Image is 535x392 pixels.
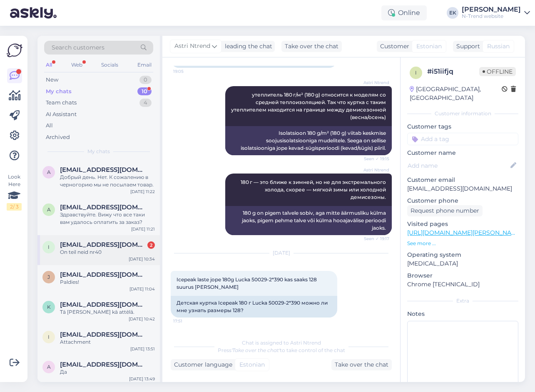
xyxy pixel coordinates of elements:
div: All [46,122,53,130]
span: Press to take control of the chat [218,347,345,353]
span: Astri Ntrend [174,42,210,51]
div: [DATE] 11:21 [131,226,155,232]
div: 2 [147,241,155,249]
span: k [47,304,51,310]
div: [DATE] 13:51 [130,346,155,352]
div: 0 [139,76,152,84]
span: kiicha13@inbox.lv [60,301,147,308]
div: Take over the chat [331,359,392,370]
p: Visited pages [407,220,518,228]
div: Isolatsioon 180 g/m² (180 g) viitab keskmise soojusisolatsiooniga mudelitele. Seega on sellise is... [225,126,392,155]
i: 'Take over the chat' [231,347,280,353]
div: [DATE] 10:42 [129,316,155,322]
p: Customer tags [407,122,518,131]
span: Chat is assigned to Astri Ntrend [242,340,321,346]
span: 19:05 [173,68,204,74]
div: leading the chat [221,42,272,51]
div: Socials [100,60,120,70]
p: Operating system [407,251,518,259]
p: [EMAIL_ADDRESS][DOMAIN_NAME] [407,184,518,193]
img: Askly Logo [7,42,22,58]
span: Estonian [416,42,442,51]
div: Take over the chat [281,41,342,52]
span: Estonian [239,360,265,369]
div: Support [453,42,480,51]
span: Offline [479,67,516,76]
div: 2 / 3 [7,203,22,211]
div: [DATE] 10:34 [129,256,155,262]
span: 17:51 [173,318,204,324]
div: Look Here [7,173,22,211]
div: Paldies! [60,278,155,286]
div: [DATE] 13:49 [129,376,155,382]
span: altynay.iskakova99@gmail.com [60,203,147,211]
span: j [47,274,50,280]
div: On teil neid nr40 [60,248,155,256]
div: 180 g on pigem talvele sobiv, aga mitte äärmusliku külma jaoks, pigem pehme talve või külma hooaj... [225,206,392,235]
div: 10 [137,87,152,96]
p: Customer phone [407,196,518,205]
span: i [415,69,417,76]
div: Customer information [407,110,518,117]
span: Seen ✓ 19:17 [358,236,389,242]
div: Здравствуйте. Вижу что все таки вам удалось оплатить за заказ? [60,211,155,226]
div: Customer language [171,360,232,369]
span: Astri Ntrend [358,79,389,86]
a: [PERSON_NAME]N-Trend website [462,6,530,20]
div: Extra [407,297,518,305]
input: Add name [408,161,509,170]
div: Customer [377,42,409,51]
span: 180 г — это ближе к зимней, но не для экстремального холода, скорее — мягкой зимы или холодной де... [241,179,387,200]
p: Chrome [TECHNICAL_ID] [407,280,518,289]
div: All [44,60,54,70]
span: a [47,206,51,213]
div: Детская куртка Icepeak 180 г Lucka 50029-2*390 можно ли мне узнать размеры 128? [171,296,337,318]
span: My chats [87,148,110,155]
span: Astri Ntrend [358,167,389,173]
div: [DATE] 11:04 [129,286,155,292]
div: New [46,76,58,84]
div: Добрый день. Нет. К сожалению в черногорию мы не посылаем товар. [60,174,155,189]
span: Icepeak laste jope 180g Lucka 50029-2*390 kas saaks 128 suurus [PERSON_NAME] [177,276,318,290]
div: Request phone number [407,205,483,216]
span: indrek.luigujoe@gmail.com [60,241,147,248]
div: Attachment [60,338,155,346]
p: Customer name [407,149,518,157]
p: Customer email [407,176,518,184]
span: Seen ✓ 19:15 [358,156,389,162]
span: a.nedilko@meta.ua [60,361,147,368]
p: See more ... [407,240,518,247]
div: [DATE] [171,249,392,257]
div: # i51iifjq [427,67,479,77]
span: i [48,244,50,250]
span: утеплитель 180 г/м² (180 g) относится к моделям со средней теплоизоляцией. Так что куртка с таким... [231,92,387,120]
span: janastepane@gmail.com [60,271,147,278]
div: Tā [PERSON_NAME] kā attēlā. [60,308,155,316]
div: My chats [46,87,72,96]
div: Archived [46,133,70,141]
div: [DATE] 11:22 [130,189,155,195]
div: [PERSON_NAME] [462,6,521,13]
div: Да [60,368,155,376]
div: Online [381,5,427,20]
span: a [47,364,51,370]
div: EK [447,7,458,19]
div: Team chats [46,99,77,107]
input: Add a tag [407,133,518,145]
div: Email [136,60,153,70]
p: Notes [407,310,518,318]
div: N-Trend website [462,13,521,20]
div: Web [70,60,84,70]
span: Russian [487,42,510,51]
span: Search customers [52,43,105,52]
span: a [47,169,51,175]
div: 4 [139,99,152,107]
span: i [48,334,50,340]
span: ivan0526@inbox.lv [60,331,147,338]
p: [MEDICAL_DATA] [407,259,518,268]
div: AI Assistant [46,110,77,119]
p: Browser [407,271,518,280]
span: annakononchuk29@gmail.com [60,166,147,174]
div: [GEOGRAPHIC_DATA], [GEOGRAPHIC_DATA] [410,85,502,102]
